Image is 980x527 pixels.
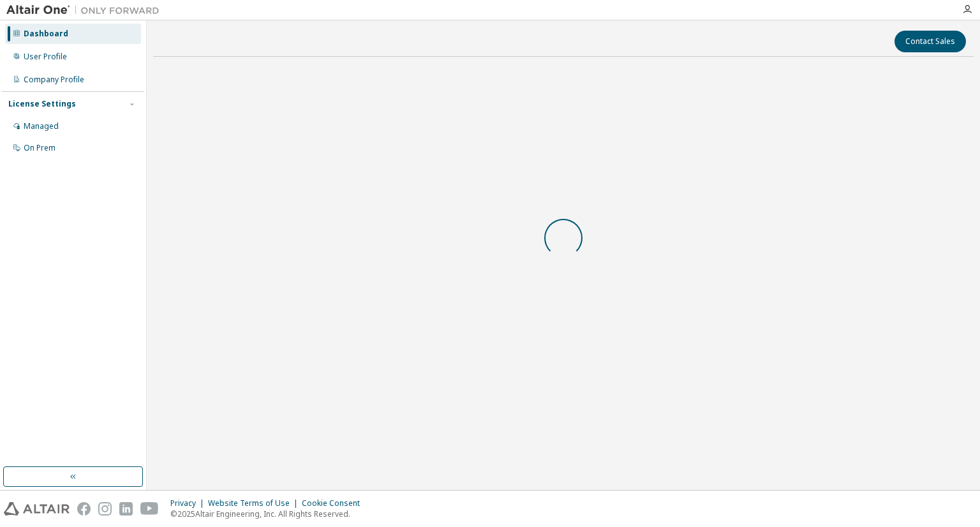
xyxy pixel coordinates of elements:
div: Managed [24,121,59,131]
div: License Settings [8,99,76,109]
div: Company Profile [24,75,84,85]
img: Altair One [6,4,166,17]
img: youtube.svg [140,502,159,516]
img: instagram.svg [98,502,112,516]
div: On Prem [24,143,56,153]
div: Dashboard [24,29,68,39]
p: © 2025 Altair Engineering, Inc. All Rights Reserved. [170,508,367,519]
div: Website Terms of Use [208,498,302,508]
div: Privacy [170,498,208,508]
img: altair_logo.svg [4,502,70,516]
button: Contact Sales [895,31,966,52]
img: facebook.svg [77,502,91,516]
img: linkedin.svg [119,502,133,516]
div: Cookie Consent [302,498,367,508]
div: User Profile [24,52,67,62]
